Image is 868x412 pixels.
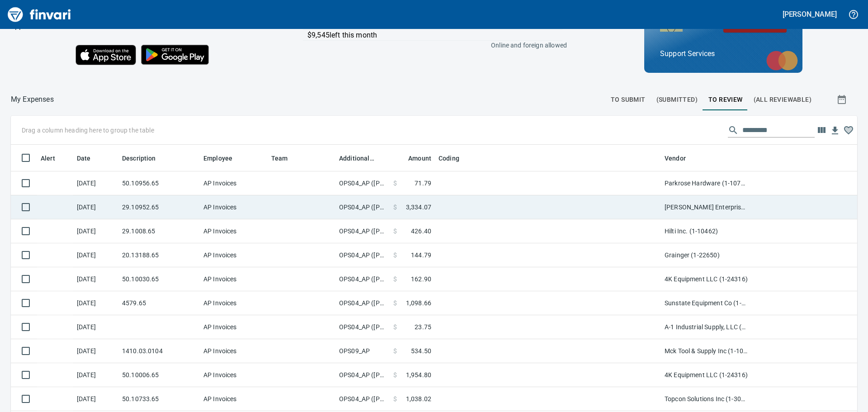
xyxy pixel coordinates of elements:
td: AP Invoices [200,387,268,411]
span: 426.40 [411,227,431,236]
span: Additional Reviewer [339,153,374,164]
span: $ [393,251,397,260]
td: [DATE] [73,291,118,315]
span: $ [393,394,397,403]
td: 29.1008.65 [118,219,200,243]
td: A-1 Industrial Supply, LLC (1-29744) [661,315,751,339]
span: 23.75 [415,322,431,331]
td: 50.10006.65 [118,363,200,387]
td: AP Invoices [200,291,268,315]
span: To Submit [611,94,646,105]
td: OPS04_AP ([PERSON_NAME], [PERSON_NAME], [PERSON_NAME], [PERSON_NAME], [PERSON_NAME]) [335,219,390,243]
span: Employee [203,153,244,164]
td: AP Invoices [200,195,268,219]
span: Coding [439,153,471,164]
span: Team [271,153,288,164]
span: (Submitted) [656,94,698,105]
span: 144.79 [411,251,431,260]
td: OPS04_AP ([PERSON_NAME], [PERSON_NAME], [PERSON_NAME], [PERSON_NAME], [PERSON_NAME]) [335,267,390,291]
td: OPS04_AP ([PERSON_NAME], [PERSON_NAME], [PERSON_NAME], [PERSON_NAME], [PERSON_NAME]) [335,387,390,411]
td: OPS04_AP ([PERSON_NAME], [PERSON_NAME], [PERSON_NAME], [PERSON_NAME], [PERSON_NAME]) [335,315,390,339]
h5: [PERSON_NAME] [783,9,837,19]
button: Choose columns to display [815,123,828,137]
span: Description [122,153,156,164]
td: AP Invoices [200,363,268,387]
td: OPS04_AP ([PERSON_NAME], [PERSON_NAME], [PERSON_NAME], [PERSON_NAME], [PERSON_NAME]) [335,291,390,315]
td: Mck Tool & Supply Inc (1-10644) [661,339,751,363]
span: Team [271,153,300,164]
td: AP Invoices [200,339,268,363]
span: Coding [439,153,459,164]
span: Date [77,153,103,164]
button: Column choices favorited. Click to reset to default [842,123,855,137]
td: 4K Equipment LLC (1-24316) [661,363,751,387]
span: Alert [41,153,55,164]
span: $ [393,322,397,331]
span: Vendor [665,153,686,164]
td: [DATE] [73,195,118,219]
img: Get it on Google Play [136,40,214,70]
span: Additional Reviewer [339,153,386,164]
td: Grainger (1-22650) [661,243,751,267]
img: mastercard.svg [762,46,802,75]
span: 1,954.80 [406,370,431,379]
span: $ [393,203,397,212]
p: Drag a column heading here to group the table [22,126,154,135]
td: 50.10733.65 [118,387,200,411]
td: AP Invoices [200,267,268,291]
td: [DATE] [73,363,118,387]
td: 4579.65 [118,291,200,315]
img: Finvari [5,4,73,25]
span: 1,098.66 [406,298,431,308]
td: [PERSON_NAME] Enterprises Inc (1-10368) [661,195,751,219]
img: Download on the App Store [75,45,136,65]
td: [DATE] [73,315,118,339]
td: 20.13188.65 [118,243,200,267]
span: Employee [203,153,232,164]
td: OPS04_AP ([PERSON_NAME], [PERSON_NAME], [PERSON_NAME], [PERSON_NAME], [PERSON_NAME]) [335,243,390,267]
button: Show transactions within a particular date range [828,89,857,110]
span: Amount [396,153,431,164]
td: [DATE] [73,387,118,411]
span: 162.90 [411,275,431,284]
td: [DATE] [73,171,118,195]
span: Date [77,153,91,164]
td: AP Invoices [200,315,268,339]
span: Vendor [665,153,698,164]
td: AP Invoices [200,171,268,195]
td: Hilti Inc. (1-10462) [661,219,751,243]
td: AP Invoices [200,243,268,267]
span: Description [122,153,168,164]
span: 1,038.02 [406,394,431,403]
span: 3,334.07 [406,203,431,212]
p: $9,545 left this month [307,30,562,41]
span: To Review [708,94,743,105]
span: $ [393,298,397,308]
span: (All Reviewable) [754,94,811,105]
td: [DATE] [73,339,118,363]
td: OPS04_AP ([PERSON_NAME], [PERSON_NAME], [PERSON_NAME], [PERSON_NAME], [PERSON_NAME]) [335,171,390,195]
span: $ [393,370,397,379]
td: Sunstate Equipment Co (1-30297) [661,291,751,315]
span: $ [393,346,397,355]
td: OPS04_AP ([PERSON_NAME], [PERSON_NAME], [PERSON_NAME], [PERSON_NAME], [PERSON_NAME]) [335,195,390,219]
td: [DATE] [73,243,118,267]
td: 50.10030.65 [118,267,200,291]
td: 4K Equipment LLC (1-24316) [661,267,751,291]
td: Parkrose Hardware (1-10776) [661,171,751,195]
span: Alert [41,153,67,164]
span: $ [393,227,397,236]
p: My Expenses [11,94,54,105]
td: [DATE] [73,267,118,291]
td: 1410.03.0104 [118,339,200,363]
button: [PERSON_NAME] [780,7,839,21]
td: 29.10952.65 [118,195,200,219]
p: Online and foreign allowed [294,41,567,50]
td: AP Invoices [200,219,268,243]
p: Support Services [660,48,787,59]
td: Topcon Solutions Inc (1-30481) [661,387,751,411]
nav: breadcrumb [11,94,54,105]
button: Download Table [828,124,842,137]
td: OPS09_AP [335,339,390,363]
